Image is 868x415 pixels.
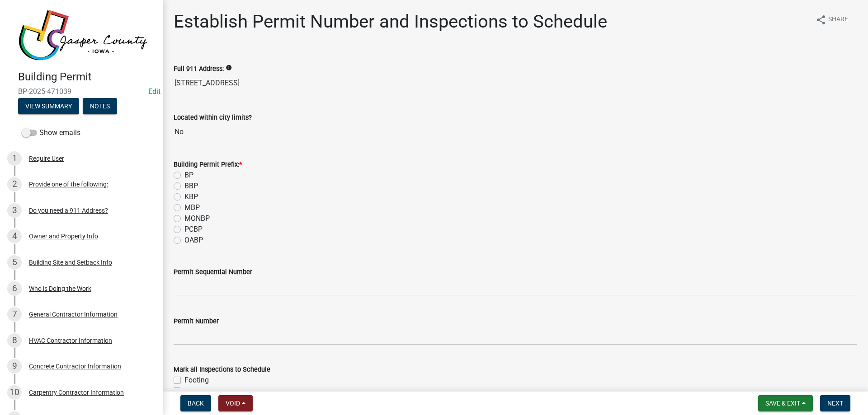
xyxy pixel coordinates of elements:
[18,87,145,96] span: BP-2025-471039
[758,395,813,411] button: Save & Exit
[184,235,203,246] label: OABP
[184,224,203,235] label: PCBP
[29,181,108,187] div: Provide one of the following:
[29,207,108,214] div: Do you need a 911 Address?
[7,151,22,166] div: 1
[83,103,117,110] wm-modal-confirm: Notes
[184,375,209,386] label: Footing
[174,66,224,72] label: Full 911 Address:
[29,259,112,266] div: Building Site and Setback Info
[184,170,193,181] label: BP
[226,400,240,407] span: Void
[174,318,219,325] label: Permit Number
[174,162,242,168] label: Building Permit Prefix:
[7,229,22,243] div: 4
[29,155,64,162] div: Require User
[148,87,160,96] wm-modal-confirm: Edit Application Number
[7,307,22,322] div: 7
[828,14,848,25] span: Share
[808,11,855,28] button: shareShare
[7,255,22,270] div: 5
[7,359,22,373] div: 9
[22,127,80,138] label: Show emails
[816,14,826,25] i: share
[820,395,850,411] button: Next
[827,400,843,407] span: Next
[7,203,22,218] div: 3
[184,202,200,213] label: MBP
[184,191,198,202] label: KBP
[29,233,98,239] div: Owner and Property Info
[29,389,124,396] div: Carpentry Contractor Information
[226,65,232,71] i: info
[7,333,22,348] div: 8
[18,9,148,61] img: Jasper County, Iowa
[174,367,270,373] label: Mark all Inspections to Schedule
[7,177,22,191] div: 2
[18,98,79,114] button: View Summary
[7,385,22,400] div: 10
[29,337,112,344] div: HVAC Contractor Information
[765,400,800,407] span: Save & Exit
[174,115,252,121] label: Located within city limits?
[148,87,160,96] a: Edit
[218,395,253,411] button: Void
[7,281,22,296] div: 6
[83,98,117,114] button: Notes
[180,395,211,411] button: Back
[29,311,118,317] div: General Contractor Information
[184,386,237,396] label: Foundation Wall
[18,103,79,110] wm-modal-confirm: Summary
[184,213,210,224] label: MONBP
[174,269,252,275] label: Permit Sequential Number
[174,11,607,33] h1: Establish Permit Number and Inspections to Schedule
[18,70,156,84] h4: Building Permit
[29,363,121,369] div: Concrete Contractor Information
[184,181,198,191] label: BBP
[188,400,204,407] span: Back
[29,285,91,292] div: Who is Doing the Work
